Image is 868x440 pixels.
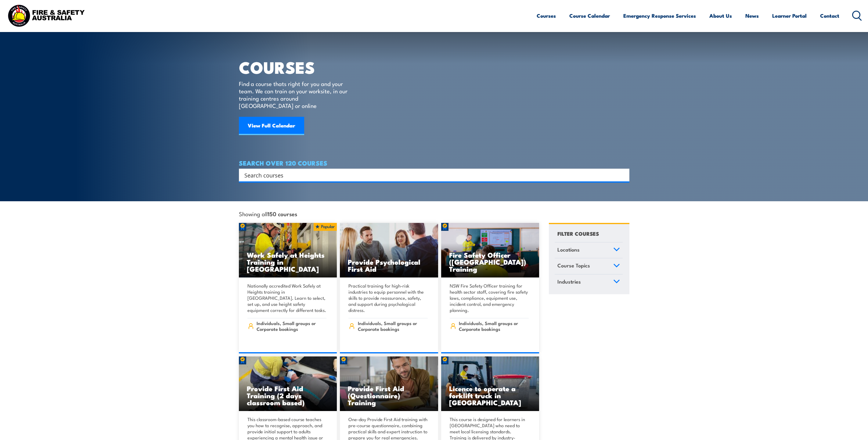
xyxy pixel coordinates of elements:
[247,251,329,272] h3: Work Safely at Heights Training in [GEOGRAPHIC_DATA]
[441,356,539,411] a: Licence to operate a forklift truck in [GEOGRAPHIC_DATA]
[340,356,438,411] img: Mental Health First Aid Refresher Training (Standard) (1)
[450,283,529,313] p: NSW Fire Safety Officer training for health sector staff, covering fire safety laws, compliance, ...
[441,356,539,411] img: Licence to operate a forklift truck Training
[246,171,617,179] form: Search form
[623,8,696,24] a: Emergency Response Services
[557,277,581,286] span: Industries
[555,258,623,274] a: Course Topics
[247,385,329,406] h3: Provide First Aid Training (2 days classroom based)
[619,171,627,179] button: Search magnifier button
[537,8,556,24] a: Courses
[459,320,529,332] span: Individuals, Small groups or Corporate bookings
[557,261,590,270] span: Course Topics
[441,223,539,278] a: Fire Safety Officer ([GEOGRAPHIC_DATA]) Training
[239,356,337,411] img: Provide First Aid (Blended Learning)
[239,60,356,74] h1: COURSES
[340,223,438,278] img: Mental Health First Aid Training Course from Fire & Safety Australia
[449,385,531,406] h3: Licence to operate a forklift truck in [GEOGRAPHIC_DATA]
[239,159,629,166] h4: SEARCH OVER 120 COURSES
[239,223,337,278] img: Work Safely at Heights Training (1)
[257,320,326,332] span: Individuals, Small groups or Corporate bookings
[348,385,430,406] h3: Provide First Aid (Questionnaire) Training
[239,356,337,411] a: Provide First Aid Training (2 days classroom based)
[557,229,599,238] h4: FILTER COURSES
[239,117,304,135] a: View Full Calendar
[239,80,350,109] p: Find a course thats right for you and your team. We can train on your worksite, in our training c...
[239,223,337,278] a: Work Safely at Heights Training in [GEOGRAPHIC_DATA]
[709,8,732,24] a: About Us
[555,274,623,290] a: Industries
[348,283,428,313] p: Practical training for high-risk industries to equip personnel with the skills to provide reassur...
[268,209,297,218] strong: 150 courses
[555,242,623,258] a: Locations
[772,8,807,24] a: Learner Portal
[820,8,839,24] a: Contact
[557,245,580,254] span: Locations
[569,8,610,24] a: Course Calendar
[244,170,616,180] input: Search input
[449,251,531,272] h3: Fire Safety Officer ([GEOGRAPHIC_DATA]) Training
[247,283,327,313] p: Nationally accredited Work Safely at Heights training in [GEOGRAPHIC_DATA]. Learn to select, set ...
[358,320,428,332] span: Individuals, Small groups or Corporate bookings
[348,258,430,272] h3: Provide Psychological First Aid
[340,356,438,411] a: Provide First Aid (Questionnaire) Training
[441,223,539,278] img: Fire Safety Advisor
[340,223,438,278] a: Provide Psychological First Aid
[239,210,297,217] span: Showing all
[745,8,759,24] a: News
